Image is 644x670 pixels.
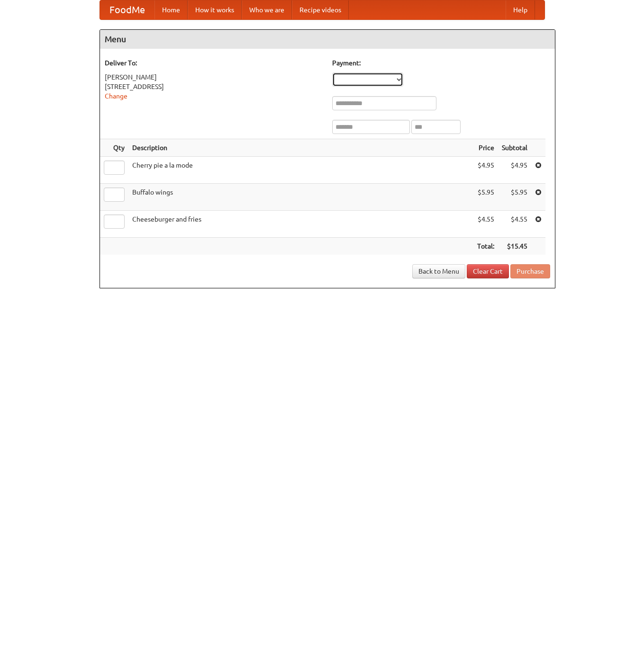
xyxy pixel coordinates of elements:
[498,211,531,238] td: $4.55
[292,0,349,19] a: Recipe videos
[242,0,292,19] a: Who we are
[105,72,323,82] div: [PERSON_NAME]
[467,264,509,278] a: Clear Cart
[473,238,498,255] th: Total:
[506,0,535,19] a: Help
[128,184,473,211] td: Buffalo wings
[498,157,531,184] td: $4.95
[510,264,550,278] button: Purchase
[100,30,555,49] h4: Menu
[473,184,498,211] td: $5.95
[128,139,473,157] th: Description
[128,211,473,238] td: Cheeseburger and fries
[473,139,498,157] th: Price
[188,0,242,19] a: How it works
[332,58,550,68] h5: Payment:
[105,82,323,91] div: [STREET_ADDRESS]
[473,211,498,238] td: $4.55
[498,184,531,211] td: $5.95
[498,238,531,255] th: $15.45
[100,139,128,157] th: Qty
[473,157,498,184] td: $4.95
[105,92,127,100] a: Change
[154,0,188,19] a: Home
[128,157,473,184] td: Cherry pie a la mode
[105,58,323,68] h5: Deliver To:
[100,0,154,19] a: FoodMe
[498,139,531,157] th: Subtotal
[412,264,465,278] a: Back to Menu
